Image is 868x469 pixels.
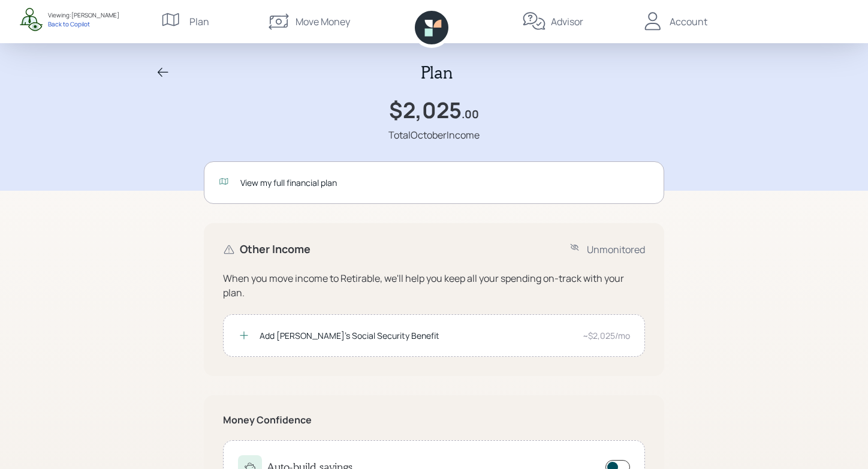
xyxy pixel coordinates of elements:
div: Unmonitored [587,242,645,257]
h4: Other Income [240,243,311,256]
h5: Money Confidence [223,414,645,426]
div: View my full financial plan [240,176,649,189]
div: Add [PERSON_NAME]'s Social Security Benefit [260,329,573,342]
div: Plan [189,14,209,29]
div: Account [670,14,707,29]
div: When you move income to Retirable, we'll help you keep all your spending on-track with your plan. [223,271,645,300]
h4: .00 [462,108,479,121]
div: Back to Copilot [48,20,119,28]
div: Move Money [296,14,350,29]
div: ~$2,025/mo [583,329,630,342]
div: Total October Income [388,128,480,142]
div: Viewing: [PERSON_NAME] [48,11,119,20]
h1: $2,025 [389,97,462,123]
h2: Plan [421,62,453,83]
div: Advisor [551,14,583,29]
